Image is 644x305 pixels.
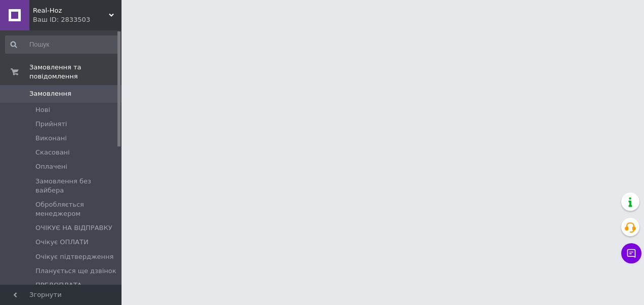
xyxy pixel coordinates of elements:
input: Пошук [5,35,119,54]
span: Замовлення та повідомлення [29,63,122,81]
span: Скасовані [35,148,70,157]
span: ОЧІКУЄ НА ВІДПРАВКУ [35,223,112,233]
button: Чат з покупцем [621,243,641,263]
span: Обробляється менеджером [35,200,118,218]
span: Прийняті [35,120,67,129]
span: Очікує ОПЛАТИ [35,238,89,247]
span: Очікує підтвердження [35,252,113,261]
span: Замовлення [29,89,71,98]
div: Ваш ID: 2833503 [33,15,122,24]
span: Нові [35,105,50,115]
span: Замовлення без вайбера [35,177,118,195]
span: Real-Hoz [33,6,109,15]
span: Оплачені [35,162,67,171]
span: ПРЕДОПЛАТА [35,281,82,290]
span: Виконані [35,134,67,143]
span: Планується ще дзвінок [35,266,116,276]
